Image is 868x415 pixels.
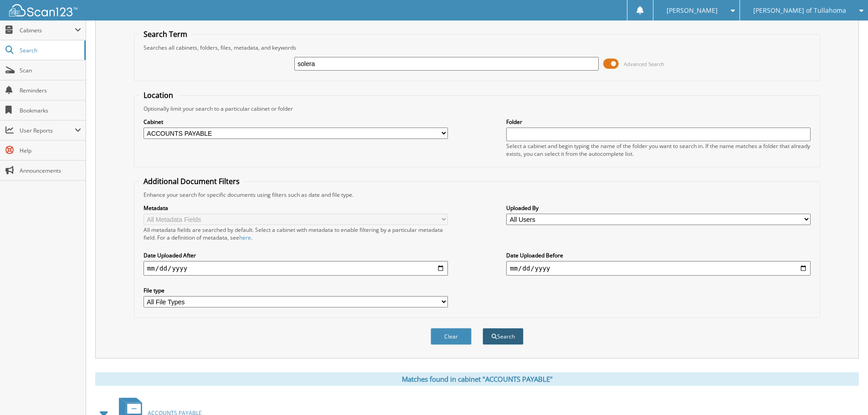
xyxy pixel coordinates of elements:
legend: Additional Document Filters [139,176,244,186]
label: Folder [506,118,811,126]
label: File type [144,287,448,294]
iframe: Chat Widget [822,371,868,415]
span: Bookmarks [20,107,81,114]
legend: Search Term [139,29,192,39]
span: [PERSON_NAME] of Tullahoma [753,8,846,13]
label: Date Uploaded Before [506,251,811,259]
button: Search [483,328,524,345]
div: Select a cabinet and begin typing the name of the folder you want to search in. If the name match... [506,142,811,158]
img: scan123-logo-white.svg [9,4,77,16]
span: Search [20,46,80,54]
span: [PERSON_NAME] [667,8,718,13]
input: end [506,261,811,276]
span: Reminders [20,87,81,94]
label: Cabinet [144,118,448,126]
span: Help [20,147,81,154]
div: Matches found in cabinet "ACCOUNTS PAYABLE" [95,372,859,386]
span: Advanced Search [624,61,664,67]
button: Clear [431,328,472,345]
span: Cabinets [20,26,75,34]
label: Date Uploaded After [144,251,448,259]
a: here [239,234,251,241]
div: Optionally limit your search to a particular cabinet or folder [139,105,815,113]
div: All metadata fields are searched by default. Select a cabinet with metadata to enable filtering b... [144,226,448,241]
legend: Location [139,90,178,100]
div: Enhance your search for specific documents using filters such as date and file type. [139,191,815,199]
span: Scan [20,67,81,74]
div: Searches all cabinets, folders, files, metadata, and keywords [139,44,815,51]
label: Metadata [144,204,448,212]
span: User Reports [20,127,75,134]
span: Announcements [20,167,81,174]
label: Uploaded By [506,204,811,212]
input: start [144,261,448,276]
